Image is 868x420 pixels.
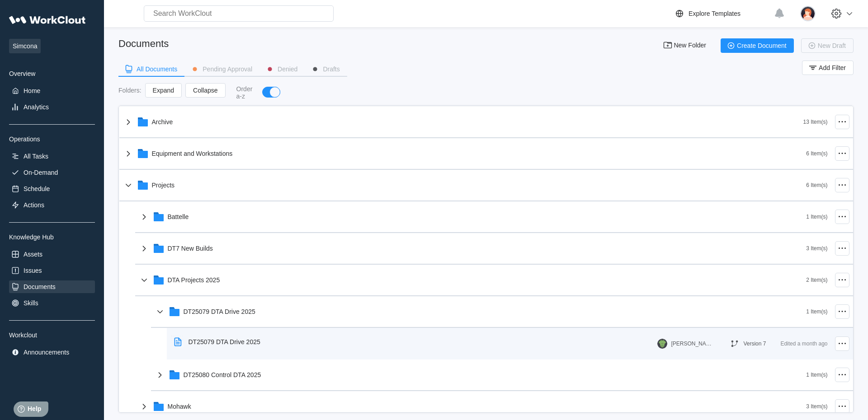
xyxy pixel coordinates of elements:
[259,62,305,76] button: Denied
[806,214,827,220] div: 1 Item(s)
[137,66,177,72] div: All Documents
[9,70,95,77] div: Overview
[168,245,213,252] div: DT7 New Builds
[323,66,340,72] div: Drafts
[657,339,667,349] img: gator.png
[24,267,42,274] div: Issues
[674,42,706,49] span: New Folder
[9,331,95,339] div: Workclout
[203,66,252,72] div: Pending Approval
[806,277,827,283] div: 2 Item(s)
[184,62,259,76] button: Pending Approval
[9,150,95,163] a: All Tasks
[24,169,58,176] div: On-Demand
[168,276,220,284] div: DTA Projects 2025
[9,248,95,261] a: Assets
[800,6,816,21] img: user-2.png
[9,264,95,277] a: Issues
[24,251,42,258] div: Assets
[803,119,827,125] div: 13 Item(s)
[184,308,255,315] div: DT25079 DTA Drive 2025
[118,62,184,76] button: All Documents
[9,84,95,97] a: Home
[9,297,95,309] a: Skills
[193,87,217,93] span: Collapse
[737,42,787,49] span: Create Document
[9,182,95,195] a: Schedule
[278,66,297,72] div: Denied
[24,153,48,160] div: All Tasks
[24,283,56,290] div: Documents
[9,280,95,293] a: Documents
[806,182,827,188] div: 6 Item(s)
[152,182,175,189] div: Projects
[24,185,50,192] div: Schedule
[185,83,225,98] button: Collapse
[780,338,827,349] div: Edited a month ago
[743,341,766,347] div: Version 7
[24,349,69,356] div: Announcements
[184,371,261,378] div: DT25080 Control DTA 2025
[674,8,769,19] a: Explore Templates
[9,101,95,113] a: Analytics
[657,38,713,53] button: New Folder
[118,87,142,94] div: Folders :
[144,5,334,22] input: Search WorkClout
[189,338,260,345] div: DT25079 DTA Drive 2025
[9,199,95,211] a: Actions
[801,38,854,53] button: New Draft
[9,233,95,241] div: Knowledge Hub
[24,201,44,209] div: Actions
[9,39,41,53] span: Simcona
[168,213,189,220] div: Battelle
[118,38,169,50] div: Documents
[721,38,794,53] button: Create Document
[806,245,827,252] div: 3 Item(s)
[9,346,95,359] a: Announcements
[152,150,233,157] div: Equipment and Workstations
[806,403,827,410] div: 3 Item(s)
[671,341,712,347] div: [PERSON_NAME]
[802,61,854,75] button: Add Filter
[806,372,827,378] div: 1 Item(s)
[24,299,38,307] div: Skills
[236,85,254,100] div: Order a-z
[152,118,173,126] div: Archive
[9,166,95,179] a: On-Demand
[24,103,49,111] div: Analytics
[145,83,182,98] button: Expand
[153,87,174,93] span: Expand
[819,65,846,71] span: Add Filter
[806,308,827,315] div: 1 Item(s)
[689,10,741,17] div: Explore Templates
[818,42,846,49] span: New Draft
[9,135,95,143] div: Operations
[168,403,191,410] div: Mohawk
[24,87,40,94] div: Home
[806,150,827,157] div: 6 Item(s)
[305,62,347,76] button: Drafts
